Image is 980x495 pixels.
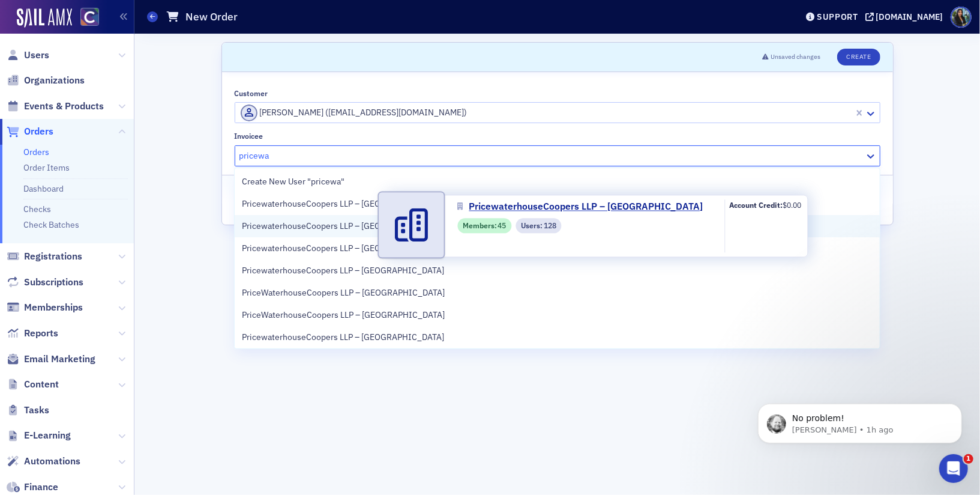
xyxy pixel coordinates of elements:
div: Profile image for AidanNo problem![PERSON_NAME]•1h ago [13,180,227,224]
a: Order Items [23,162,70,173]
span: Automations [24,455,80,468]
a: Events & Products [7,100,104,113]
span: Events & Products [24,100,104,113]
a: Content [7,378,59,391]
p: Hi [PERSON_NAME] 👋 [24,85,216,126]
div: Recent messageProfile image for AidanNo problem![PERSON_NAME]•1h ago [12,162,228,225]
div: Redirect an Event to a 3rd Party URL [17,367,223,389]
a: View Homepage [72,8,99,28]
div: Send us a messageWe typically reply in under 10 minutes [12,231,228,276]
span: Organizations [24,74,85,87]
button: Create [837,49,880,65]
span: PriceWaterhouseCoopers LLP – Shanghai [242,287,445,299]
div: Users: 128 [516,218,561,233]
a: Organizations [7,74,85,87]
span: Members : [463,220,498,231]
span: Memberships [24,301,83,314]
iframe: Intercom notifications message [740,378,980,463]
div: [PERSON_NAME] [53,202,123,214]
div: Create New User "pricewa" [235,171,880,193]
span: Email Marketing [24,353,95,366]
b: Account Credit: [729,200,783,210]
img: Profile image for Aidan [25,190,49,214]
a: Memberships [7,301,83,314]
a: Finance [7,481,58,494]
a: Automations [7,455,80,468]
img: Profile image for Aidan [174,19,198,43]
div: • 1h ago [125,202,160,214]
div: [DOMAIN_NAME] [876,11,943,22]
div: Redirect an Event to a 3rd Party URL [25,372,201,384]
div: We typically reply in under 10 minutes [25,254,200,266]
img: SailAMX [17,8,72,28]
div: Status: All Systems OperationalUpdated [DATE] 10:16 EDT [13,283,227,327]
div: Invoicee [235,132,263,141]
iframe: Intercom live chat [939,454,968,483]
span: Registrations [24,250,82,263]
span: Users [24,49,49,62]
span: E-Learning [24,429,71,442]
span: Help [190,405,209,413]
a: Reports [7,327,58,340]
img: logo [24,23,75,42]
span: Subscriptions [24,276,83,289]
span: PricewaterhouseCoopers LLP – [GEOGRAPHIC_DATA] [469,199,703,214]
a: Subscriptions [7,276,83,289]
span: Profile [951,7,972,28]
img: SailAMX [80,8,99,26]
div: [PERSON_NAME] ([EMAIL_ADDRESS][DOMAIN_NAME]) [241,105,852,121]
span: Finance [24,481,58,494]
span: Reports [24,327,58,340]
a: PricewaterhouseCoopers LLP – [GEOGRAPHIC_DATA] [457,199,712,214]
span: PricewaterhouseCoopers LLP – Florham Park [242,264,444,277]
p: How can we help? [24,126,216,147]
div: Close [206,19,228,41]
span: Home [26,405,53,413]
span: PricewaterhouseCoopers LLP – Tulsa [242,331,444,344]
a: Tasks [7,404,49,417]
span: PricewaterhouseCoopers LLP – Charlotte [242,242,444,255]
span: Updated [DATE] 10:16 EDT [49,306,162,316]
button: Search for help [17,338,223,362]
span: PricewaterhouseCoopers LLP – Denver [242,220,444,232]
a: Dashboard [23,183,64,194]
span: No problem! [53,190,112,200]
span: Orders [24,125,53,138]
div: Status: All Systems Operational [49,293,215,305]
span: PriceWaterhouseCoopers LLP – Tianjin [242,309,445,321]
a: Orders [7,125,53,138]
span: Users : [521,220,544,231]
div: Support [817,11,858,22]
a: E-Learning [7,429,71,442]
span: Content [24,378,59,391]
span: $0.00 [783,200,801,210]
h1: New Order [185,10,238,24]
span: Messages [100,405,141,413]
a: Users [7,49,49,62]
button: Help [160,375,240,423]
span: Tasks [24,404,49,417]
div: Members: 45 [457,218,511,233]
a: Email Marketing [7,353,95,366]
div: Customer [235,89,268,98]
button: Messages [80,375,160,423]
a: Registrations [7,250,82,263]
div: Send us a message [25,241,200,254]
span: Search for help [25,344,97,356]
a: Checks [23,204,51,214]
span: PricewaterhouseCoopers LLP – Dallas [242,198,444,210]
span: Unsaved changes [771,52,820,62]
a: Check Batches [23,219,79,230]
div: Recent message [25,172,215,184]
a: Orders [23,147,49,157]
button: [DOMAIN_NAME] [865,13,948,21]
span: 1 [964,454,973,464]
